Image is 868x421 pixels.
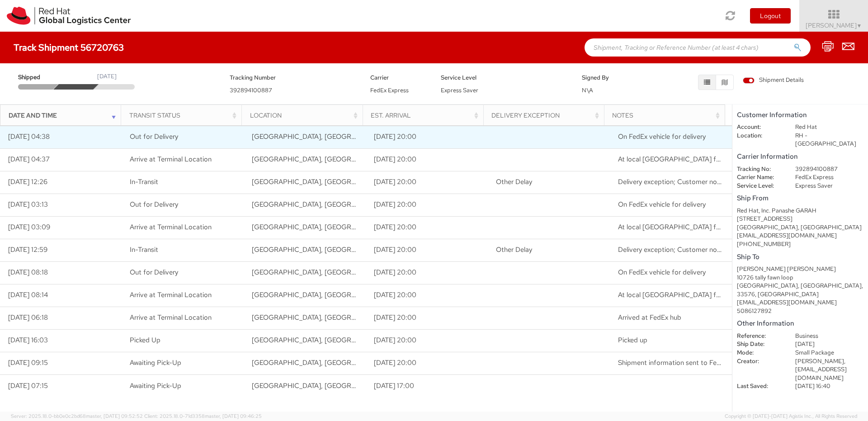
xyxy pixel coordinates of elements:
[582,75,639,81] h5: Signed By
[129,111,239,120] div: Transit Status
[366,329,488,352] td: [DATE] 20:00
[618,155,733,164] span: At local FedEx facility
[366,352,488,374] td: [DATE] 20:00
[582,86,593,94] span: N\A
[252,381,467,390] span: RALEIGH, NC, US
[730,173,788,182] dt: Carrier Name:
[250,111,360,120] div: Location
[750,8,791,24] button: Logout
[618,132,706,141] span: On FedEx vehicle for delivery
[737,320,863,327] h5: Other Information
[737,253,863,261] h5: Ship To
[130,290,212,299] span: Arrive at Terminal Location
[366,284,488,307] td: [DATE] 20:00
[730,340,788,349] dt: Ship Date:
[366,171,488,194] td: [DATE] 20:00
[366,374,488,397] td: [DATE] 17:00
[496,177,532,186] span: Other Delay
[585,38,811,57] input: Shipment, Tracking or Reference Number (at least 4 chars)
[252,245,467,254] span: TAMPA, FL, US
[252,200,467,209] span: TAMPA, FL, US
[737,215,863,223] div: [STREET_ADDRESS]
[730,132,788,140] dt: Location:
[130,177,158,186] span: In-Transit
[366,216,488,239] td: [DATE] 20:00
[366,239,488,261] td: [DATE] 20:00
[366,261,488,284] td: [DATE] 20:00
[252,177,467,186] span: TAMPA, FL, US
[252,155,467,164] span: TAMPA, FL, US
[130,336,160,345] span: Picked Up
[737,307,863,316] div: 5086127892
[252,268,467,277] span: TAMPA, FL, US
[730,165,788,174] dt: Tracking No:
[18,73,57,82] span: Shipped
[252,132,467,141] span: TAMPA, FL, US
[743,76,804,86] label: Shipment Details
[737,240,863,249] div: [PHONE_NUMBER]
[230,86,272,94] span: 392894100887
[7,7,131,25] img: rh-logistics-00dfa346123c4ec078e1.svg
[370,86,409,94] span: FedEx Express
[366,126,488,148] td: [DATE] 20:00
[130,268,178,277] span: Out for Delivery
[743,76,804,85] span: Shipment Details
[737,153,863,161] h5: Carrier Information
[441,75,568,81] h5: Service Level
[130,200,178,209] span: Out for Delivery
[730,357,788,366] dt: Creator:
[737,265,863,274] div: [PERSON_NAME] [PERSON_NAME]
[730,123,788,132] dt: Account:
[130,132,178,141] span: Out for Delivery
[371,111,481,120] div: Est. Arrival
[730,382,788,391] dt: Last Saved:
[618,313,681,322] span: Arrived at FedEx hub
[130,222,212,232] span: Arrive at Terminal Location
[97,72,117,81] div: [DATE]
[737,111,863,119] h5: Customer Information
[737,223,863,232] div: [GEOGRAPHIC_DATA], [GEOGRAPHIC_DATA]
[230,75,357,81] h5: Tracking Number
[205,413,262,419] span: master, [DATE] 09:46:25
[618,222,733,232] span: At local FedEx facility
[9,111,118,120] div: Date and Time
[11,413,143,419] span: Server: 2025.18.0-bb0e0c2bd68
[737,298,863,307] div: [EMAIL_ADDRESS][DOMAIN_NAME]
[366,307,488,329] td: [DATE] 20:00
[618,245,805,254] span: Delivery exception; Customer not available or business closed
[130,381,181,390] span: Awaiting Pick-Up
[130,358,181,367] span: Awaiting Pick-Up
[491,111,601,120] div: Delivery Exception
[612,111,722,120] div: Notes
[496,245,532,254] span: Other Delay
[252,358,467,367] span: RALEIGH, NC, US
[737,194,863,202] h5: Ship From
[130,245,158,254] span: In-Transit
[86,413,143,419] span: master, [DATE] 09:52:52
[730,332,788,341] dt: Reference:
[806,21,862,29] span: [PERSON_NAME]
[366,148,488,171] td: [DATE] 20:00
[795,357,845,365] span: [PERSON_NAME],
[14,43,124,52] h4: Track Shipment 56720763
[737,232,863,240] div: [EMAIL_ADDRESS][DOMAIN_NAME]
[252,222,467,232] span: TAMPA, FL, US
[370,75,427,81] h5: Carrier
[737,282,863,298] div: [GEOGRAPHIC_DATA], [GEOGRAPHIC_DATA], 33576, [GEOGRAPHIC_DATA]
[618,290,733,299] span: At local FedEx facility
[618,358,728,367] span: Shipment information sent to FedEx
[857,22,862,29] span: ▼
[618,200,706,209] span: On FedEx vehicle for delivery
[618,336,647,345] span: Picked up
[252,313,467,322] span: KERNERSVILLE, NC, US
[252,290,467,299] span: TAMPA, FL, US
[730,182,788,190] dt: Service Level:
[441,86,478,94] span: Express Saver
[730,349,788,357] dt: Mode:
[737,274,863,282] div: 10726 tally fawn loop
[252,336,467,345] span: RALEIGH, NC, US
[130,313,212,322] span: Arrive at Terminal Location
[130,155,212,164] span: Arrive at Terminal Location
[725,413,857,420] span: Copyright © [DATE]-[DATE] Agistix Inc., All Rights Reserved
[144,413,262,419] span: Client: 2025.18.0-71d3358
